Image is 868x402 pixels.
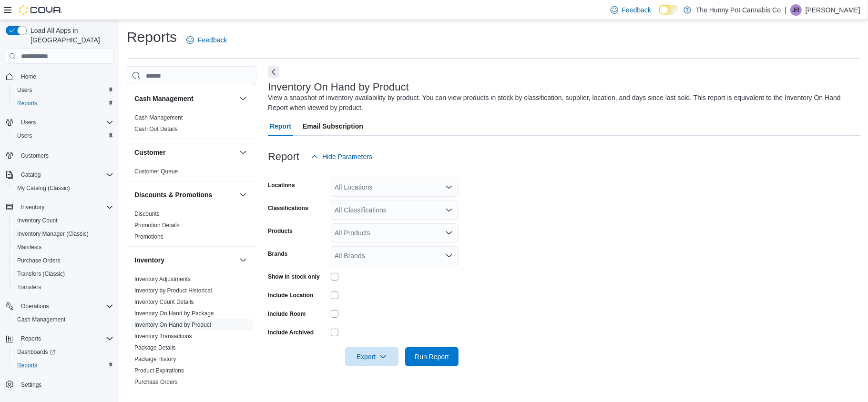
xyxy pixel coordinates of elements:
[17,301,113,312] span: Operations
[134,379,178,385] a: Purchase Orders
[268,227,293,235] label: Products
[134,367,184,374] a: Product Expirations
[134,275,191,283] span: Inventory Adjustments
[13,228,113,240] span: Inventory Manager (Classic)
[134,114,183,121] span: Cash Management
[2,168,117,181] button: Catalog
[134,190,212,200] h3: Discounts & Promotions
[13,255,113,266] span: Purchase Orders
[134,190,235,200] button: Discounts & Promotions
[134,233,163,240] a: Promotions
[237,254,249,266] button: Inventory
[268,81,409,93] h3: Inventory On Hand by Product
[134,168,178,175] a: Customer Queue
[17,362,37,369] span: Reports
[268,250,287,258] label: Brands
[13,84,36,96] a: Users
[134,233,163,241] span: Promotions
[134,378,178,386] span: Purchase Orders
[13,360,41,371] a: Reports
[17,379,113,391] span: Settings
[2,148,117,162] button: Customers
[17,333,113,344] span: Reports
[13,228,92,240] a: Inventory Manager (Classic)
[134,148,165,157] h3: Customer
[445,229,453,237] button: Open list of options
[237,189,249,201] button: Discounts & Promotions
[268,93,856,113] div: View a snapshot of inventory availability by product. You can view products in stock by classific...
[134,94,235,103] button: Cash Management
[134,321,211,329] span: Inventory On Hand by Product
[10,83,117,97] button: Users
[659,15,659,15] span: Dark Mode
[134,94,194,103] h3: Cash Management
[13,215,61,226] a: Inventory Count
[134,299,194,305] a: Inventory Count Details
[405,347,459,366] button: Run Report
[622,5,651,15] span: Feedback
[303,117,363,136] span: Email Subscription
[2,201,117,214] button: Inventory
[183,30,231,50] a: Feedback
[17,70,113,82] span: Home
[696,4,781,16] p: The Hunny Pot Cannabis Co
[345,347,398,366] button: Export
[17,243,41,251] span: Manifests
[13,182,74,194] a: My Catalog (Classic)
[21,152,49,160] span: Customers
[13,281,113,293] span: Transfers
[134,322,211,328] a: Inventory On Hand by Product
[10,97,117,110] button: Reports
[322,152,372,161] span: Hide Parameters
[2,70,117,83] button: Home
[21,119,36,126] span: Users
[134,255,164,265] h3: Inventory
[13,98,41,109] a: Reports
[134,310,214,317] span: Inventory On Hand by Package
[134,287,212,294] a: Inventory by Product Historical
[607,0,655,20] a: Feedback
[785,4,786,16] p: |
[134,222,180,229] a: Promotion Details
[237,147,249,158] button: Customer
[13,130,36,141] a: Users
[134,287,212,294] span: Inventory by Product Historical
[17,150,52,161] a: Customers
[268,310,306,318] label: Include Room
[134,255,235,265] button: Inventory
[134,355,176,363] span: Package History
[13,241,113,253] span: Manifests
[17,257,61,264] span: Purchase Orders
[134,210,160,218] span: Discounts
[17,270,65,278] span: Transfers (Classic)
[134,125,178,133] span: Cash Out Details
[10,181,117,195] button: My Catalog (Classic)
[13,255,64,266] a: Purchase Orders
[21,381,41,389] span: Settings
[17,117,40,128] button: Users
[134,168,178,175] span: Customer Queue
[134,356,176,362] a: Package History
[134,276,191,282] a: Inventory Adjustments
[2,116,117,129] button: Users
[17,283,41,291] span: Transfers
[13,84,113,96] span: Users
[134,211,160,217] a: Discounts
[10,267,117,281] button: Transfers (Classic)
[134,148,235,157] button: Customer
[17,201,113,213] span: Inventory
[21,171,41,179] span: Catalog
[134,344,176,352] span: Package Details
[237,93,249,104] button: Cash Management
[268,66,279,78] button: Next
[415,352,449,362] span: Run Report
[17,333,45,344] button: Reports
[17,169,44,181] button: Catalog
[13,314,69,325] a: Cash Management
[806,4,860,16] p: [PERSON_NAME]
[17,379,45,391] a: Settings
[790,4,802,16] div: Jesse Redwood
[198,35,227,45] span: Feedback
[17,149,113,161] span: Customers
[2,378,117,392] button: Settings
